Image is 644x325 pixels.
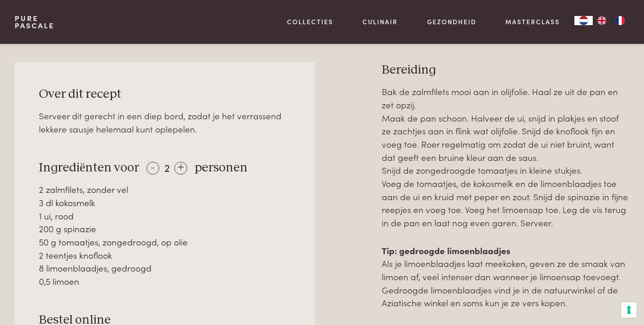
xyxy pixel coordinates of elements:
div: Language [574,16,593,25]
button: Uw voorkeuren voor toestemming voor trackingtechnologieën [621,302,637,318]
div: 1 ui, rood [39,209,290,223]
div: 0,5 limoen [39,275,290,288]
div: Serveer dit gerecht in een diep bord, zodat je het verrassend lekkere sausje helemaal kunt oplepe... [39,109,290,135]
div: 50 g tomaatjes, zongedroogd, op olie [39,235,290,249]
div: 2 zalmfilets, zonder vel [39,183,290,196]
strong: Tip: gedroogde limoenblaadjes [382,244,510,256]
div: 3 dl kokosmelk [39,196,290,209]
div: 200 g spinazie [39,222,290,235]
div: + [174,162,187,175]
a: Culinair [363,17,398,27]
a: NL [574,16,593,25]
div: 8 limoenblaadjes, gedroogd [39,261,290,275]
a: PurePascale [15,15,54,29]
ul: Language list [593,16,629,25]
aside: Language selected: Nederlands [574,16,629,25]
div: - [146,162,159,175]
a: Masterclass [505,17,560,27]
a: EN [593,16,611,25]
a: FR [611,16,629,25]
span: 2 [164,160,170,175]
span: Ingrediënten voor [39,161,139,174]
h3: Over dit recept [39,86,290,102]
span: personen [195,161,248,174]
p: Als je limoenblaadjes laat meekoken, geven ze de smaak van limoen af, veel intenser dan wanneer j... [382,244,629,309]
a: Collecties [287,17,333,27]
p: Bak de zalmfilets mooi aan in olijfolie. Haal ze uit de pan en zet opzij. Maak de pan schoon. Hal... [382,85,629,229]
a: Gezondheid [427,17,476,27]
h3: Bereiding [382,62,629,78]
div: 2 teentjes knoflook [39,249,290,262]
